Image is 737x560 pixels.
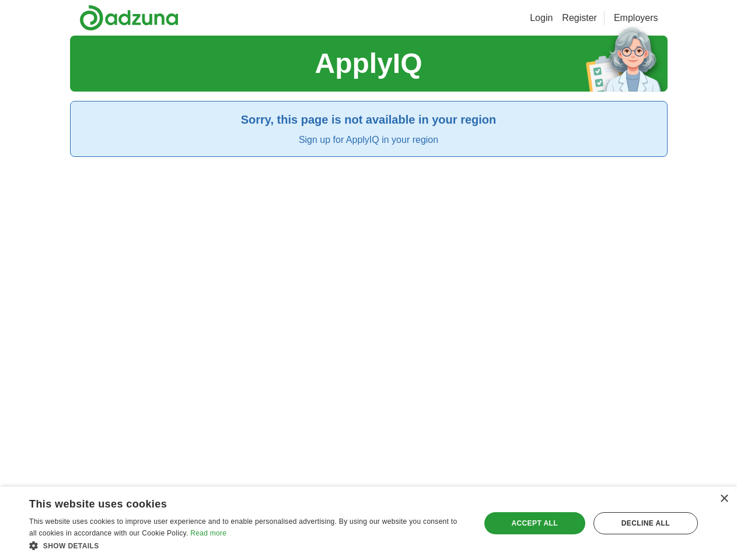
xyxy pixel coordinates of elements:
a: Login [530,11,553,25]
a: Register [562,11,597,25]
span: This website uses cookies to improve user experience and to enable personalised advertising. By u... [29,517,457,537]
a: Read more, opens a new window [190,529,226,537]
a: Sign up for ApplyIQ in your region [299,135,438,145]
div: Accept all [484,512,585,534]
div: Close [719,495,728,503]
span: Show details [43,542,99,550]
div: This website uses cookies [29,494,437,511]
div: Show details [29,540,466,551]
a: Employers [614,11,658,25]
h1: ApplyIQ [315,43,422,85]
h2: Sorry, this page is not available in your region [80,111,658,128]
img: Adzuna logo [79,5,179,31]
div: Decline all [593,512,698,534]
